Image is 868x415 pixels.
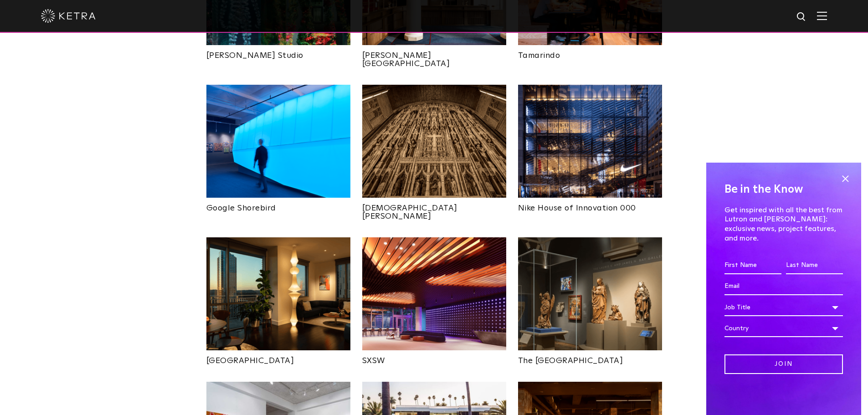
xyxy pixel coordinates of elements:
[518,350,662,365] a: The [GEOGRAPHIC_DATA]
[786,257,843,274] input: Last Name
[206,237,350,350] img: New-Project-Page-hero-(3x)_0026_012-edit
[518,85,662,198] img: New-Project-Page-hero-(3x)_0000_Nike-DT-ProjectThumbnail
[206,85,350,198] img: New-Project-Page-hero-(3x)_0004_Shorebird-Campus_PhotoByBruceDamonte_11
[724,354,843,374] input: Join
[41,9,96,23] img: ketra-logo-2019-white
[206,350,350,365] a: [GEOGRAPHIC_DATA]
[796,11,807,23] img: search icon
[724,320,843,337] div: Country
[206,198,350,212] a: Google Shorebird
[362,45,506,68] a: [PERSON_NAME][GEOGRAPHIC_DATA]
[724,205,843,243] p: Get inspired with all the best from Lutron and [PERSON_NAME]: exclusive news, project features, a...
[362,237,506,350] img: New-Project-Page-hero-(3x)_0018_Andrea_Calo_1686
[518,237,662,350] img: New-Project-Page-hero-(3x)_0019_66708477_466895597428789_8185088725584995781_n
[518,45,662,60] a: Tamarindo
[206,45,350,60] a: [PERSON_NAME] Studio
[724,257,781,274] input: First Name
[362,85,506,198] img: New-Project-Page-hero-(3x)_0010_MB20170216_St.Thomas_IMG_0465
[724,181,843,198] h4: Be in the Know
[817,11,827,20] img: Hamburger%20Nav.svg
[362,350,506,365] a: SXSW
[724,299,843,316] div: Job Title
[518,198,662,212] a: Nike House of Innovation 000
[724,278,843,295] input: Email
[362,198,506,220] a: [DEMOGRAPHIC_DATA][PERSON_NAME]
